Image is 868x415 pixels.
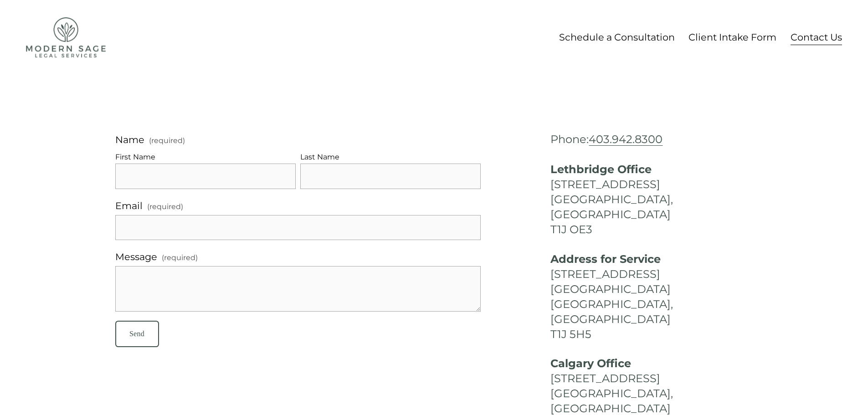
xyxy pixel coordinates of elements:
[129,330,144,338] span: Send
[115,132,144,147] span: Name
[550,252,753,342] h4: [STREET_ADDRESS] [GEOGRAPHIC_DATA] [GEOGRAPHIC_DATA], [GEOGRAPHIC_DATA] T1J 5H5
[589,133,663,146] a: 403.942.8300
[550,252,661,266] strong: Address for Service
[147,201,183,213] span: (required)
[115,249,157,264] span: Message
[115,321,159,347] button: SendSend
[550,132,753,237] h4: Phone: [STREET_ADDRESS] [GEOGRAPHIC_DATA], [GEOGRAPHIC_DATA] T1J OE3
[550,357,631,370] strong: Calgary Office
[26,17,106,57] img: Modern Sage Legal Services
[791,29,842,46] a: Contact Us
[688,29,776,46] a: Client Intake Form
[559,29,675,46] a: Schedule a Consultation
[162,252,198,264] span: (required)
[149,137,185,144] span: (required)
[115,151,296,164] div: First Name
[550,163,652,176] strong: Lethbridge Office
[300,151,481,164] div: Last Name
[115,198,143,213] span: Email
